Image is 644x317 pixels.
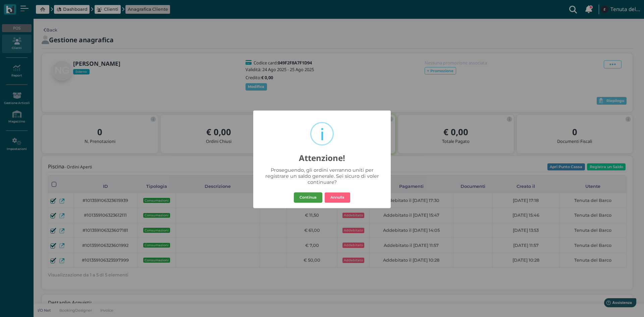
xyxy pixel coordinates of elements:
h2: Attenzione! [253,147,391,163]
button: Continua [294,192,322,203]
span: Assistenza [20,5,44,10]
div: i [320,124,324,145]
div: Proseguendo, gli ordini verranno uniti per registrare un saldo generale. Sei sicuro di voler cont... [261,167,383,186]
button: Annulla [325,192,350,203]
